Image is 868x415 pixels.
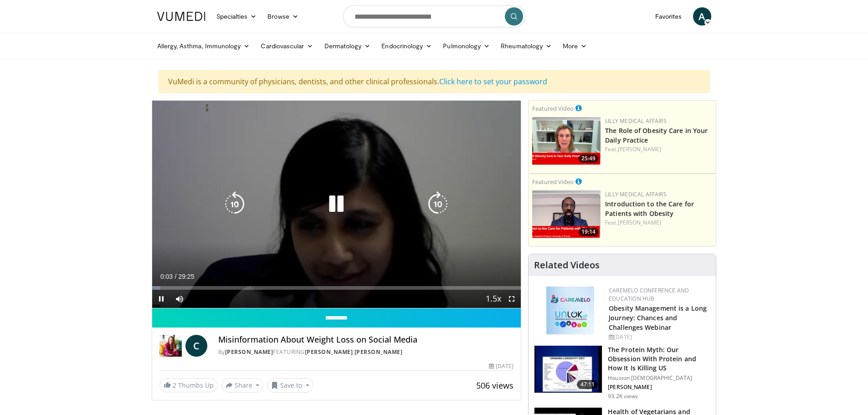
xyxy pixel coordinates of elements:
[218,348,514,356] div: By FEATURING ,
[152,37,256,55] a: Allergy, Asthma, Immunology
[605,190,667,198] a: Lilly Medical Affairs
[489,362,514,370] div: [DATE]
[605,200,694,218] a: Introduction to the Care for Patients with Obesity
[157,12,205,21] img: VuMedi Logo
[609,287,689,302] a: CaReMeLO Conference and Education Hub
[650,7,688,26] a: Favorites
[159,378,218,392] a: 2 Thumbs Up
[534,260,600,271] h4: Related Videos
[319,37,376,55] a: Dermatology
[159,335,182,357] img: Dr. Carolynn Francavilla
[262,7,304,26] a: Browse
[484,290,503,308] button: Playback Rate
[534,345,710,400] a: 47:11 The Protein Myth: Our Obsession With Protein and How It Is Killing US Houston [DEMOGRAPHIC_...
[608,393,638,400] p: 93.2K views
[693,7,711,26] a: A
[534,346,602,393] img: b7b8b05e-5021-418b-a89a-60a270e7cf82.150x105_q85_crop-smart_upscale.jpg
[173,381,176,389] span: 2
[609,304,707,332] a: Obesity Management is a Long Journey: Chances and Challenges Webinar
[159,70,710,93] div: VuMedi is a community of physicians, dentists, and other clinical professionals.
[152,101,521,308] video-js: Video Player
[476,380,514,391] span: 506 views
[437,37,495,55] a: Pulmonology
[546,287,594,334] img: 45df64a9-a6de-482c-8a90-ada250f7980c.png.150x105_q85_autocrop_double_scale_upscale_version-0.2.jpg
[152,286,521,290] div: Progress Bar
[532,104,574,113] small: Featured Video
[305,348,353,356] a: [PERSON_NAME]
[218,335,514,345] h4: Misinformation About Weight Loss on Social Media
[608,384,710,391] p: [PERSON_NAME]
[605,145,712,154] div: Feat.
[609,333,709,341] div: [DATE]
[178,273,194,280] span: 29:25
[152,290,170,308] button: Pause
[577,380,599,389] span: 47:11
[503,290,521,308] button: Fullscreen
[532,117,601,165] a: 25:49
[225,348,273,356] a: [PERSON_NAME]
[160,273,173,280] span: 0:03
[185,335,207,357] a: C
[618,145,661,153] a: [PERSON_NAME]
[532,178,574,186] small: Featured Video
[532,117,601,165] img: e1208b6b-349f-4914-9dd7-f97803bdbf1d.png.150x105_q85_crop-smart_upscale.png
[376,37,437,55] a: Endocrinology
[605,126,708,144] a: The Role of Obesity Care in Your Daily Practice
[439,77,547,87] a: Click here to set your password
[495,37,557,55] a: Rheumatology
[354,348,403,356] a: [PERSON_NAME]
[175,273,177,280] span: /
[608,374,710,382] p: Houston [DEMOGRAPHIC_DATA]
[255,37,318,55] a: Cardiovascular
[170,290,189,308] button: Mute
[343,5,525,27] input: Search topics, interventions
[618,219,661,226] a: [PERSON_NAME]
[532,190,601,238] a: 19:14
[221,378,264,393] button: Share
[579,154,598,163] span: 25:49
[557,37,592,55] a: More
[532,190,601,238] img: acc2e291-ced4-4dd5-b17b-d06994da28f3.png.150x105_q85_crop-smart_upscale.png
[267,378,313,393] button: Save to
[608,345,710,373] h3: The Protein Myth: Our Obsession With Protein and How It Is Killing US
[605,117,667,125] a: Lilly Medical Affairs
[211,7,262,26] a: Specialties
[605,219,712,227] div: Feat.
[579,228,598,236] span: 19:14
